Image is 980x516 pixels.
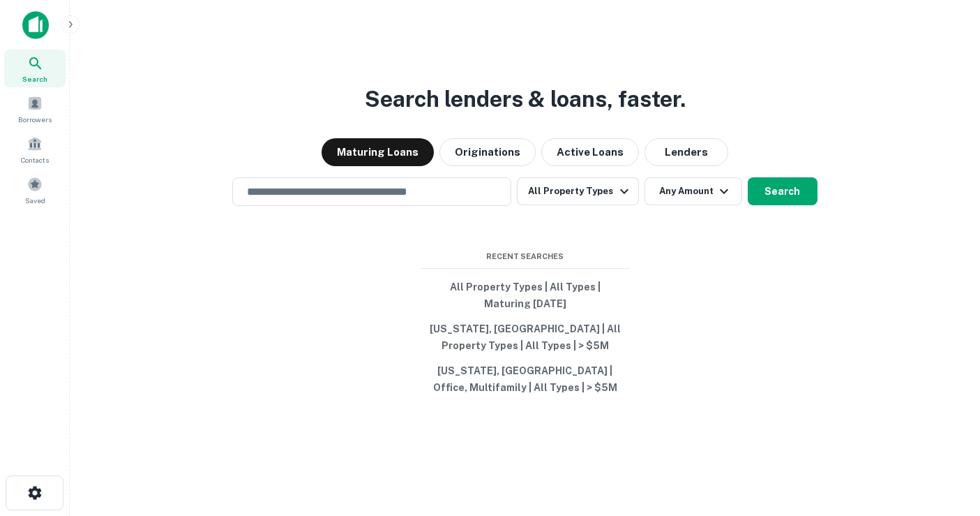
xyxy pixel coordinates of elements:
[439,138,536,166] button: Originations
[644,177,742,205] button: Any Amount
[22,73,47,84] span: Search
[25,195,45,206] span: Saved
[4,171,66,209] a: Saved
[541,138,639,166] button: Active Loans
[21,154,49,165] span: Contacts
[4,90,66,128] a: Borrowers
[644,138,728,166] button: Lenders
[4,50,66,87] a: Search
[4,131,66,168] a: Contacts
[421,358,630,400] button: [US_STATE], [GEOGRAPHIC_DATA] | Office, Multifamily | All Types | > $5M
[910,404,980,471] iframe: Chat Widget
[421,274,630,316] button: All Property Types | All Types | Maturing [DATE]
[18,114,52,125] span: Borrowers
[517,177,638,205] button: All Property Types
[748,177,817,205] button: Search
[421,316,630,358] button: [US_STATE], [GEOGRAPHIC_DATA] | All Property Types | All Types | > $5M
[22,11,49,39] img: capitalize-icon.png
[365,82,686,116] h3: Search lenders & loans, faster.
[322,138,434,166] button: Maturing Loans
[421,251,630,263] span: Recent Searches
